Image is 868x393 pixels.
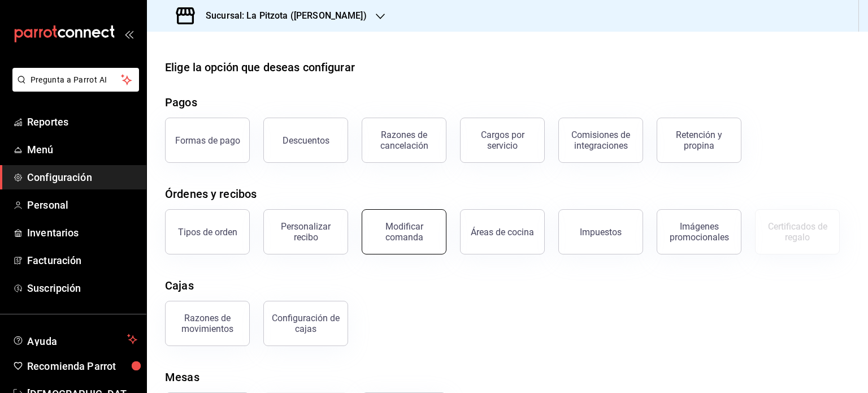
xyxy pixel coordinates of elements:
div: Personalizar recibo [271,221,341,243]
button: Áreas de cocina [460,209,545,254]
div: Formas de pago [175,135,240,146]
button: Personalizar recibo [263,209,348,254]
button: Imágenes promocionales [657,209,741,254]
div: Áreas de cocina [471,227,534,237]
button: Modificar comanda [362,209,446,254]
button: Tipos de orden [165,209,250,254]
div: Órdenes y recibos [165,185,257,202]
span: Reportes [27,114,137,129]
span: Personal [27,197,137,213]
a: Pregunta a Parrot AI [8,82,139,94]
span: Pregunta a Parrot AI [31,74,121,86]
span: Recomienda Parrot [27,359,137,374]
div: Elige la opción que deseas configurar [165,59,355,76]
h3: Sucursal: La Pitzota ([PERSON_NAME]) [197,9,367,23]
div: Impuestos [580,227,622,237]
button: Razones de cancelación [362,118,446,163]
div: Certificados de regalo [762,221,832,243]
button: Impuestos [558,209,643,254]
div: Mesas [165,369,199,386]
button: Pregunta a Parrot AI [12,68,139,92]
button: open_drawer_menu [124,29,133,38]
div: Cargos por servicio [467,129,537,151]
button: Cargos por servicio [460,118,545,163]
span: Ayuda [27,332,123,346]
button: Razones de movimientos [165,301,250,346]
div: Tipos de orden [178,227,237,237]
span: Menú [27,142,137,157]
div: Comisiones de integraciones [566,129,636,151]
div: Retención y propina [664,129,734,151]
span: Suscripción [27,280,137,296]
div: Razones de movimientos [172,313,242,334]
div: Imágenes promocionales [664,221,734,243]
button: Descuentos [263,118,348,163]
button: Certificados de regalo [755,209,840,254]
span: Facturación [27,253,137,268]
button: Retención y propina [657,118,741,163]
div: Pagos [165,94,197,111]
span: Inventarios [27,225,137,240]
div: Modificar comanda [369,221,439,243]
div: Descuentos [283,135,329,146]
span: Configuración [27,170,137,185]
div: Cajas [165,277,194,294]
button: Formas de pago [165,118,250,163]
button: Configuración de cajas [263,301,348,346]
button: Comisiones de integraciones [558,118,643,163]
div: Configuración de cajas [271,313,341,334]
div: Razones de cancelación [369,129,439,151]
